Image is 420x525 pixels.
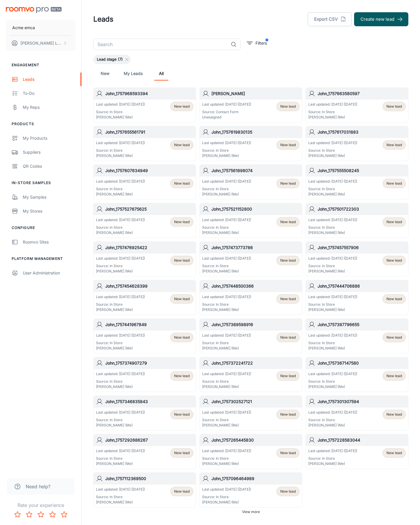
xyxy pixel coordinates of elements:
[96,179,145,184] p: Last updated: [DATE] ([DATE])
[306,434,408,469] a: John_1757228583044Last updated: [DATE] ([DATE])Source: In Store[PERSON_NAME] (Me)New lead
[93,473,196,508] a: John_1757112369500Last updated: [DATE] ([DATE])Source: In Store[PERSON_NAME] (Me)New lead
[202,333,251,338] p: Last updated: [DATE] ([DATE])
[174,258,190,263] span: New lead
[308,217,357,223] p: Last updated: [DATE] ([DATE])
[202,307,251,312] p: [PERSON_NAME] (Me)
[308,417,357,423] p: Source: In Store
[47,509,58,520] button: Rate 4 star
[93,164,196,199] a: John_1757607634949Last updated: [DATE] ([DATE])Source: In Store[PERSON_NAME] (Me)New lead
[23,509,35,520] button: Rate 2 star
[96,456,145,461] p: Source: In Store
[174,489,190,494] span: New lead
[308,333,357,338] p: Last updated: [DATE] ([DATE])
[386,450,402,456] span: New lead
[202,500,251,505] p: [PERSON_NAME] (Me)
[93,126,196,161] a: John_1757655561791Last updated: [DATE] ([DATE])Source: In Store[PERSON_NAME] (Me)New lead
[23,149,76,155] div: Suppliers
[308,192,357,197] p: [PERSON_NAME] (Me)
[199,164,302,199] a: John_1757561898074Last updated: [DATE] ([DATE])Source: In Store[PERSON_NAME] (Me)New lead
[96,410,145,415] p: Last updated: [DATE] ([DATE])
[23,239,76,245] div: Roomvo Sites
[174,296,190,302] span: New lead
[105,360,193,366] h6: John_1757374907279
[308,410,357,415] p: Last updated: [DATE] ([DATE])
[308,186,357,192] p: Source: In Store
[202,217,251,223] p: Last updated: [DATE] ([DATE])
[105,437,193,443] h6: John_1757292686267
[105,283,193,289] h6: John_1757454628399
[202,263,251,269] p: Source: In Store
[96,379,145,384] p: Source: In Store
[105,475,193,482] h6: John_1757112369500
[280,335,296,340] span: New lead
[202,153,251,158] p: [PERSON_NAME] (Me)
[308,379,357,384] p: Source: In Store
[386,181,402,186] span: New lead
[280,450,296,456] span: New lead
[306,242,408,276] a: John_1757457557906Last updated: [DATE] ([DATE])Source: In Store[PERSON_NAME] (Me)New lead
[318,167,406,174] h6: John_1757555508245
[202,294,251,300] p: Last updated: [DATE] ([DATE])
[96,269,145,274] p: [PERSON_NAME] (Me)
[199,203,302,238] a: John_1757521152800Last updated: [DATE] ([DATE])Source: In Store[PERSON_NAME] (Me)New lead
[306,126,408,161] a: John_1757617031883Last updated: [DATE] ([DATE])Source: In Store[PERSON_NAME] (Me)New lead
[174,335,190,340] span: New lead
[202,487,251,492] p: Last updated: [DATE] ([DATE])
[211,398,300,405] h6: John_1757302527121
[6,36,76,51] button: [PERSON_NAME] Leaptools
[280,373,296,379] span: New lead
[93,55,131,64] div: Lead stage (7)
[386,412,402,417] span: New lead
[308,148,357,153] p: Source: In Store
[202,269,251,274] p: [PERSON_NAME] (Me)
[308,225,357,230] p: Source: In Store
[199,87,302,123] a: [PERSON_NAME]Last updated: [DATE] ([DATE])Source: Contact FormUnassignedNew lead
[26,483,50,490] span: Need help?
[154,66,168,80] a: All
[202,494,251,500] p: Source: In Store
[20,40,62,46] p: [PERSON_NAME] Leaptools
[23,76,76,83] div: Leads
[318,90,406,97] h6: John_1757663580597
[96,340,145,346] p: Source: In Store
[280,489,296,494] span: New lead
[124,66,143,80] a: My Leads
[199,126,302,161] a: John_1757619830135Last updated: [DATE] ([DATE])Source: In Store[PERSON_NAME] (Me)New lead
[211,321,300,328] h6: John_1757389598916
[96,494,145,500] p: Source: In Store
[308,456,357,461] p: Source: In Store
[96,384,145,389] p: [PERSON_NAME] (Me)
[308,153,357,158] p: [PERSON_NAME] (Me)
[306,318,408,353] a: John_1757387796655Last updated: [DATE] ([DATE])Source: In Store[PERSON_NAME] (Me)New lead
[93,357,196,392] a: John_1757374907279Last updated: [DATE] ([DATE])Source: In Store[PERSON_NAME] (Me)New lead
[202,346,251,351] p: [PERSON_NAME] (Me)
[96,371,145,377] p: Last updated: [DATE] ([DATE])
[202,230,251,235] p: [PERSON_NAME] (Me)
[93,203,196,238] a: John_1757527675625Last updated: [DATE] ([DATE])Source: In Store[PERSON_NAME] (Me)New lead
[202,302,251,307] p: Source: In Store
[199,318,302,353] a: John_1757389598916Last updated: [DATE] ([DATE])Source: In Store[PERSON_NAME] (Me)New lead
[386,219,402,225] span: New lead
[105,129,193,135] h6: John_1757655561791
[202,256,251,261] p: Last updated: [DATE] ([DATE])
[58,509,70,520] button: Rate 5 star
[199,280,302,315] a: John_1757448500366Last updated: [DATE] ([DATE])Source: In Store[PERSON_NAME] (Me)New lead
[242,509,260,514] span: View more
[280,104,296,109] span: New lead
[211,360,300,366] h6: John_1757372241722
[12,509,23,520] button: Rate 1 star
[386,335,402,340] span: New lead
[96,500,145,505] p: [PERSON_NAME] (Me)
[306,280,408,315] a: John_1757444706886Last updated: [DATE] ([DATE])Source: In Store[PERSON_NAME] (Me)New lead
[211,244,300,251] h6: John_1757473773786
[174,219,190,225] span: New lead
[96,153,145,158] p: [PERSON_NAME] (Me)
[202,102,251,107] p: Last updated: [DATE] ([DATE])
[256,40,267,46] p: Filters
[202,225,251,230] p: Source: In Store
[308,115,357,120] p: [PERSON_NAME] (Me)
[174,450,190,456] span: New lead
[96,461,145,466] p: [PERSON_NAME] (Me)
[202,179,251,184] p: Last updated: [DATE] ([DATE])
[5,502,77,509] p: Rate your experience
